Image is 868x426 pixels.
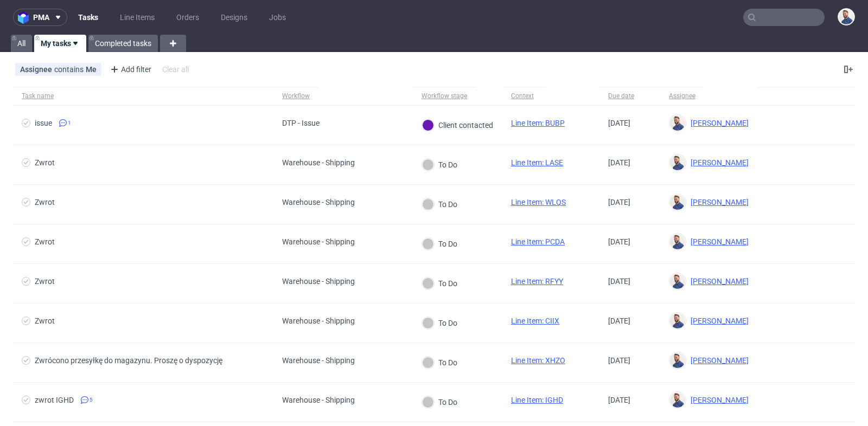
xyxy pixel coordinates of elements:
span: [DATE] [608,396,630,404]
div: Me [86,65,97,74]
div: Workflow stage [422,92,467,100]
img: Michał Rachański [670,274,685,289]
div: To Do [422,317,457,329]
span: Due date [608,92,652,101]
span: pma [33,14,49,21]
span: [PERSON_NAME] [686,356,749,365]
div: Warehouse - Shipping [282,356,355,365]
span: [PERSON_NAME] [686,317,749,325]
div: Warehouse - Shipping [282,396,355,404]
img: Michał Rachański [670,234,685,249]
div: Warehouse - Shipping [282,237,355,246]
div: Assignee [669,92,695,100]
img: logo [18,11,33,24]
div: To Do [422,198,457,210]
div: To Do [422,357,457,369]
div: issue [35,119,52,127]
div: To Do [422,238,457,250]
a: Jobs [263,9,292,26]
a: Designs [214,9,254,26]
a: Orders [170,9,206,26]
div: To Do [422,277,457,289]
div: To Do [422,396,457,408]
span: [PERSON_NAME] [686,237,749,246]
img: Michał Rachański [670,155,685,170]
img: Michał Rachański [670,353,685,368]
a: Line Item: WLQS [511,198,566,206]
div: Warehouse - Shipping [282,317,355,325]
span: 1 [68,119,71,127]
a: Line Item: XHZO [511,356,565,365]
a: My tasks [34,35,86,52]
a: Line Item: PCDA [511,237,565,246]
a: All [11,35,32,52]
img: Michał Rachański [670,392,685,408]
div: Zwrot [35,198,55,206]
div: Context [511,92,537,100]
a: Line Item: LASE [511,158,563,167]
span: [DATE] [608,356,630,365]
div: Add filter [106,61,154,78]
span: [DATE] [608,317,630,325]
div: Zwrot [35,237,55,246]
a: Line Item: IGHD [511,396,563,404]
div: To Do [422,159,457,171]
a: Line Items [113,9,161,26]
div: Zwrot [35,158,55,167]
div: Client contacted [422,119,493,131]
div: zwrot IGHD [35,396,74,404]
span: [PERSON_NAME] [686,119,749,127]
div: Warehouse - Shipping [282,158,355,167]
span: contains [54,65,86,74]
div: Zwrot [35,317,55,325]
span: Task name [22,92,265,101]
img: Michał Rachański [670,115,685,131]
span: Assignee [20,65,54,74]
a: Line Item: BUBP [511,119,565,127]
button: pma [13,9,67,26]
img: Michał Rachański [670,195,685,210]
span: [DATE] [608,119,630,127]
div: DTP - Issue [282,119,320,127]
img: Michał Rachański [670,313,685,328]
span: [PERSON_NAME] [686,198,749,206]
span: [DATE] [608,277,630,286]
div: Zwrot [35,277,55,286]
div: Warehouse - Shipping [282,198,355,206]
span: [DATE] [608,198,630,206]
span: [DATE] [608,237,630,246]
div: Clear all [160,62,191,77]
a: Tasks [72,9,105,26]
span: 5 [90,396,93,404]
span: [PERSON_NAME] [686,277,749,286]
span: [PERSON_NAME] [686,158,749,167]
span: [DATE] [608,158,630,167]
a: Line Item: RFYY [511,277,563,286]
div: Warehouse - Shipping [282,277,355,286]
span: [PERSON_NAME] [686,396,749,404]
div: Zwrócono przesyłkę do magazynu. Proszę o dyspozycję [35,356,222,365]
a: Completed tasks [88,35,158,52]
div: Workflow [282,92,310,100]
a: Line Item: CIIX [511,317,559,325]
img: Michał Rachański [839,9,854,24]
